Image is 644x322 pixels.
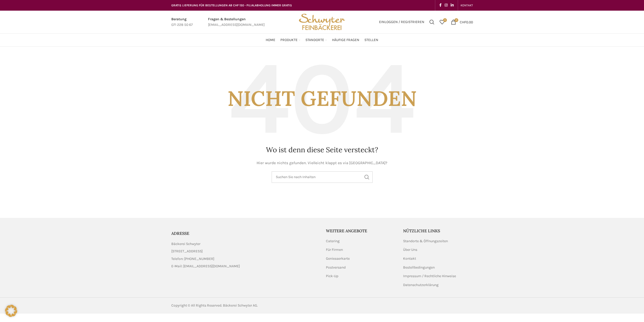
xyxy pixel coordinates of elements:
[208,16,265,28] a: Infobox link
[171,256,318,262] a: List item link
[443,18,447,22] span: 0
[403,247,418,252] a: Über Uns
[280,38,298,43] span: Produkte
[169,35,475,45] div: Main navigation
[364,35,378,45] a: Stellen
[449,2,455,9] a: Linkedin social link
[332,38,359,43] span: Häufige Fragen
[171,303,320,308] div: Copyright © All Rights Reserved. Bäckerei Schwyter AG.
[326,274,339,279] a: Pick-Up
[171,249,203,254] span: [STREET_ADDRESS]
[461,4,473,7] span: KONTAKT
[326,247,343,252] a: Für Firmen
[266,35,275,45] a: Home
[332,35,359,45] a: Häufige Fragen
[448,17,475,27] a: 0 CHF0.00
[403,274,456,279] a: Impressum / Rechtliche Hinweise
[437,17,447,27] div: Meine Wunschliste
[297,11,347,33] img: Bäckerei Schwyter
[326,265,346,270] a: Postversand
[171,160,473,166] p: Hier wurde nichts gefunden. Vielleicht klappt es via [GEOGRAPHIC_DATA]?
[403,256,417,261] a: Kontakt
[403,265,435,270] a: Bestellbedingungen
[326,228,396,234] h5: Weitere Angebote
[438,2,443,9] a: Facebook social link
[427,17,437,27] a: Suchen
[454,18,458,22] span: 0
[280,35,300,45] a: Produkte
[326,239,340,244] a: Catering
[443,2,449,9] a: Instagram social link
[266,38,275,43] span: Home
[458,0,475,10] div: Secondary navigation
[272,171,373,183] input: Suchen
[364,38,378,43] span: Stellen
[171,241,200,247] span: Bäckerei Schwyter
[460,20,466,24] span: CHF
[305,35,327,45] a: Standorte
[171,4,292,7] span: GRATIS LIEFERUNG FÜR BESTELLUNGEN AB CHF 150 - FILIALABHOLUNG IMMER GRATIS
[403,228,473,234] h5: Nützliche Links
[326,256,350,261] a: Geniesserkarte
[461,0,473,10] a: KONTAKT
[377,17,427,27] a: Einloggen / Registrieren
[403,239,448,244] a: Standorte & Öffnungszeiten
[403,282,439,288] a: Datenschutzerklärung
[305,38,324,43] span: Standorte
[171,16,193,28] a: Infobox link
[379,20,424,24] span: Einloggen / Registrieren
[171,57,473,140] h3: Nicht gefunden
[460,20,473,24] bdi: 0.00
[171,231,189,236] span: ADRESSE
[437,17,447,27] a: 0
[297,20,347,24] a: Site logo
[171,263,318,269] a: List item link
[171,145,473,155] h1: Wo ist denn diese Seite versteckt?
